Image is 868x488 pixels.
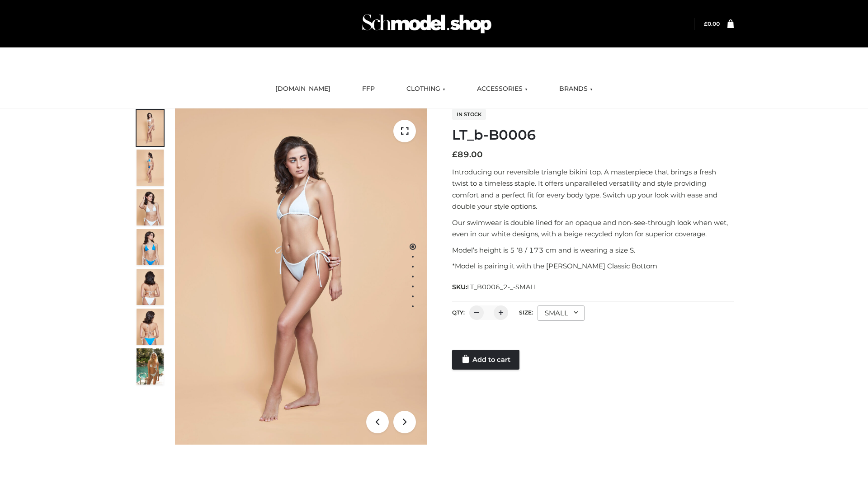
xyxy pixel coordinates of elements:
[355,79,382,99] a: FFP
[452,109,486,120] span: In stock
[538,305,585,321] div: SMALL
[269,79,337,99] a: [DOMAIN_NAME]
[704,20,720,27] bdi: 0.00
[452,350,519,370] a: Add to cart
[452,282,538,292] span: SKU:
[519,309,533,316] label: Size:
[467,283,538,291] span: LT_B0006_2-_-SMALL
[137,229,164,265] img: ArielClassicBikiniTop_CloudNine_AzureSky_OW114ECO_4-scaled.jpg
[704,20,720,27] a: £0.00
[452,127,734,143] h1: LT_b-B0006
[137,348,164,385] img: Arieltop_CloudNine_AzureSky2.jpg
[452,217,734,240] p: Our swimwear is double lined for an opaque and non-see-through look when wet, even in our white d...
[452,166,734,212] p: Introducing our reversible triangle bikini top. A masterpiece that brings a fresh twist to a time...
[137,269,164,305] img: ArielClassicBikiniTop_CloudNine_AzureSky_OW114ECO_7-scaled.jpg
[452,150,458,160] span: £
[704,20,708,27] span: £
[452,260,734,272] p: *Model is pairing it with the [PERSON_NAME] Classic Bottom
[452,150,483,160] bdi: 89.00
[452,244,734,256] p: Model’s height is 5 ‘8 / 173 cm and is wearing a size S.
[137,309,164,345] img: ArielClassicBikiniTop_CloudNine_AzureSky_OW114ECO_8-scaled.jpg
[137,110,164,146] img: ArielClassicBikiniTop_CloudNine_AzureSky_OW114ECO_1-scaled.jpg
[452,309,465,316] label: QTY:
[400,79,452,99] a: CLOTHING
[359,6,495,42] img: Schmodel Admin 964
[470,79,534,99] a: ACCESSORIES
[175,108,427,445] img: ArielClassicBikiniTop_CloudNine_AzureSky_OW114ECO_1
[552,79,599,99] a: BRANDS
[137,189,164,225] img: ArielClassicBikiniTop_CloudNine_AzureSky_OW114ECO_3-scaled.jpg
[137,150,164,186] img: ArielClassicBikiniTop_CloudNine_AzureSky_OW114ECO_2-scaled.jpg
